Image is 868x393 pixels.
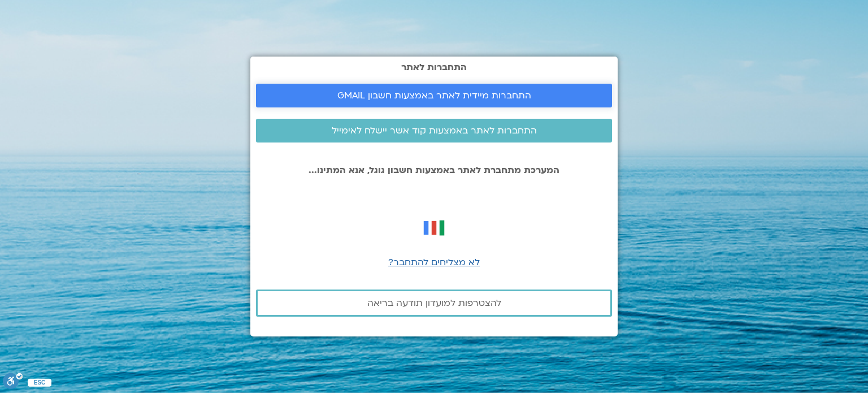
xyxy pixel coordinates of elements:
[256,119,612,142] a: התחברות לאתר באמצעות קוד אשר יישלח לאימייל
[367,298,501,308] span: להצטרפות למועדון תודעה בריאה
[337,90,531,101] span: התחברות מיידית לאתר באמצעות חשבון GMAIL
[256,165,612,175] p: המערכת מתחברת לאתר באמצעות חשבון גוגל, אנא המתינו...
[256,84,612,107] a: התחברות מיידית לאתר באמצעות חשבון GMAIL
[332,126,537,136] span: התחברות לאתר באמצעות קוד אשר יישלח לאימייל
[388,256,480,269] a: לא מצליחים להתחבר?
[256,290,612,317] a: להצטרפות למועדון תודעה בריאה
[256,62,612,72] h2: התחברות לאתר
